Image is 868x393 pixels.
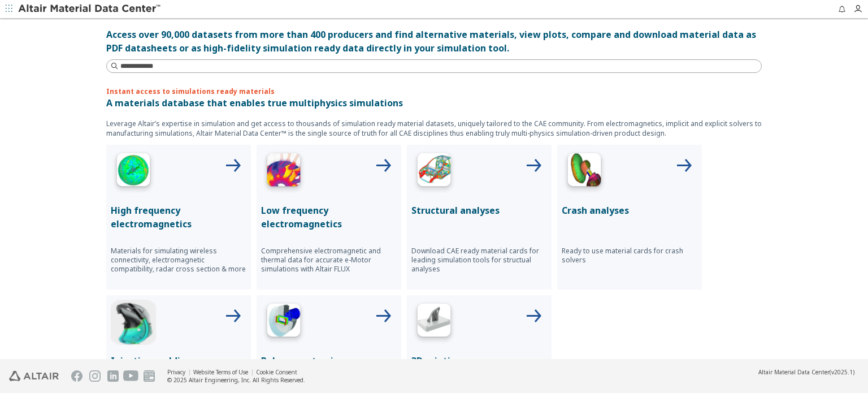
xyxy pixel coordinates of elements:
img: Altair Engineering [9,371,59,381]
button: High Frequency IconHigh frequency electromagneticsMaterials for simulating wireless connectivity,... [106,145,251,290]
img: Polymer Extrusion Icon [261,300,306,345]
p: Comprehensive electromagnetic and thermal data for accurate e-Motor simulations with Altair FLUX [261,247,397,274]
p: Leverage Altair’s expertise in simulation and get access to thousands of simulation ready materia... [106,119,762,138]
button: Structural Analyses IconStructural analysesDownload CAE ready material cards for leading simulati... [407,145,552,290]
div: © 2025 Altair Engineering, Inc. All Rights Reserved. [167,376,305,384]
p: Ready to use material cards for crash solvers [562,247,697,265]
div: (v2025.1) [758,368,854,376]
p: A materials database that enables true multiphysics simulations [106,96,762,110]
button: Crash Analyses IconCrash analysesReady to use material cards for crash solvers [557,145,702,290]
button: Low Frequency IconLow frequency electromagneticsComprehensive electromagnetic and thermal data fo... [257,145,401,290]
p: 3D printing [411,354,547,368]
div: Access over 90,000 datasets from more than 400 producers and find alternative materials, view plo... [106,28,762,55]
p: Polymer extrusion [261,354,397,368]
img: 3D Printing Icon [411,300,457,345]
p: Structural analyses [411,204,547,217]
a: Cookie Consent [256,368,297,376]
p: Download CAE ready material cards for leading simulation tools for structual analyses [411,247,547,274]
a: Privacy [167,368,185,376]
img: Altair Material Data Center [18,3,162,15]
p: Low frequency electromagnetics [261,204,397,231]
img: Injection Molding Icon [111,300,156,345]
span: Altair Material Data Center [758,368,830,376]
img: Crash Analyses Icon [562,149,607,195]
img: Structural Analyses Icon [411,149,457,195]
img: High Frequency Icon [111,149,156,195]
p: High frequency electromagnetics [111,204,246,231]
a: Website Terms of Use [193,368,248,376]
p: Materials for simulating wireless connectivity, electromagnetic compatibility, radar cross sectio... [111,247,246,274]
img: Low Frequency Icon [261,149,306,195]
p: Injection molding [111,354,246,368]
p: Instant access to simulations ready materials [106,87,762,96]
p: Crash analyses [562,204,697,217]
